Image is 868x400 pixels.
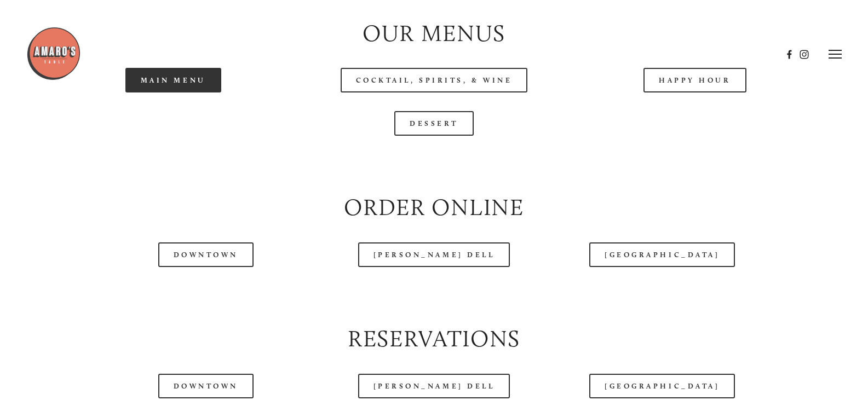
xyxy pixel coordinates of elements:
img: Amaro's Table [26,26,81,81]
a: [GEOGRAPHIC_DATA] [589,242,735,267]
a: Downtown [158,242,254,267]
a: Downtown [158,374,254,398]
a: [PERSON_NAME] Dell [358,374,510,398]
h2: Order Online [52,192,816,224]
a: Dessert [394,111,474,136]
h2: Reservations [52,323,816,355]
a: [PERSON_NAME] Dell [358,242,510,267]
a: [GEOGRAPHIC_DATA] [589,374,735,398]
